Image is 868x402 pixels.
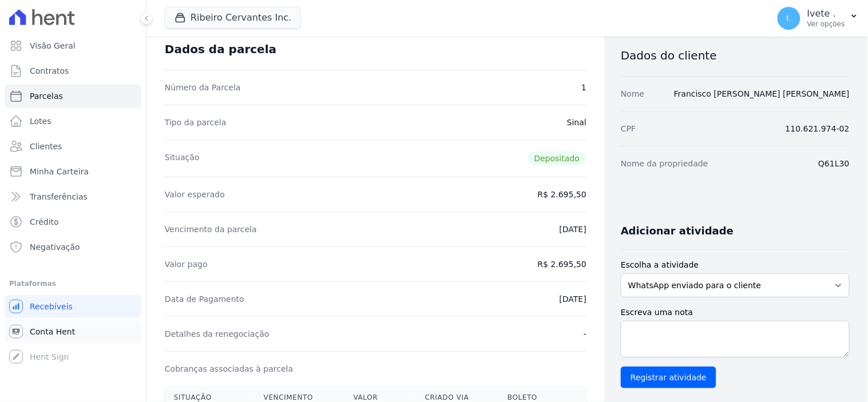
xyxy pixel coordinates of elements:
[165,293,244,305] dt: Data de Pagamento
[5,236,141,258] a: Negativação
[584,328,586,340] dd: -
[538,258,586,270] dd: R$ 2.695,50
[165,189,225,200] dt: Valor esperado
[9,277,137,290] div: Plataformas
[567,117,586,128] dd: Sinal
[165,82,241,93] dt: Número da Parcela
[807,8,845,19] p: Ivete .
[30,166,89,177] span: Minha Carteira
[5,320,141,343] a: Conta Hent
[528,152,587,165] span: Depositado
[621,367,716,388] input: Registrar atividade
[165,224,257,235] dt: Vencimento da parcela
[621,49,850,62] h3: Dados do cliente
[165,152,200,165] dt: Situação
[30,326,75,337] span: Conta Hent
[621,307,850,319] label: Escreva uma nota
[30,191,88,202] span: Transferências
[5,110,141,133] a: Lotes
[787,14,792,22] span: I.
[5,210,141,233] a: Crédito
[674,89,850,98] a: Francisco [PERSON_NAME] [PERSON_NAME]
[5,59,141,82] a: Contratos
[5,295,141,318] a: Recebíveis
[560,224,586,235] dd: [DATE]
[30,90,63,102] span: Parcelas
[768,2,868,34] button: I. Ivete . Ver opções
[560,293,586,305] dd: [DATE]
[30,216,59,228] span: Crédito
[621,259,850,271] label: Escolha a atividade
[621,158,708,169] dt: Nome da propriedade
[5,135,141,158] a: Clientes
[5,160,141,183] a: Minha Carteira
[30,116,51,127] span: Lotes
[165,7,301,29] button: Ribeiro Cervantes Inc.
[5,185,141,208] a: Transferências
[538,189,586,200] dd: R$ 2.695,50
[165,258,208,270] dt: Valor pago
[819,158,850,169] dd: Q61L30
[786,123,850,134] dd: 110.621.974-02
[30,301,73,312] span: Recebíveis
[621,88,644,99] dt: Nome
[165,328,269,340] dt: Detalhes da renegociação
[165,42,276,56] div: Dados da parcela
[30,241,80,253] span: Negativação
[807,19,845,29] p: Ver opções
[30,40,76,51] span: Visão Geral
[621,224,734,238] h3: Adicionar atividade
[30,141,62,152] span: Clientes
[5,34,141,57] a: Visão Geral
[581,82,586,93] dd: 1
[5,85,141,108] a: Parcelas
[621,123,636,134] dt: CPF
[30,65,69,77] span: Contratos
[165,117,227,128] dt: Tipo da parcela
[165,363,293,375] dt: Cobranças associadas à parcela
